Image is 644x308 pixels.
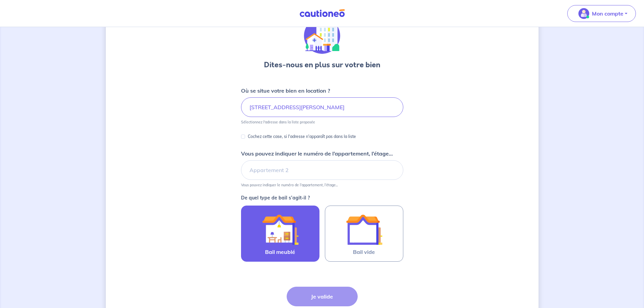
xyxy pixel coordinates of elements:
[265,248,295,256] span: Bail meublé
[346,211,382,248] img: illu_empty_lease.svg
[297,9,348,18] img: Cautioneo
[241,97,403,117] input: 2 rue de paris, 59000 lille
[262,211,299,248] img: illu_furnished_lease.svg
[241,87,330,95] p: Où se situe votre bien en location ?
[241,183,338,187] p: Vous pouvez indiquer le numéro de l’appartement, l’étage...
[241,149,393,158] p: Vous pouvez indiquer le numéro de l’appartement, l’étage...
[567,5,636,22] button: illu_account_valid_menu.svgMon compte
[241,120,315,124] p: Sélectionnez l'adresse dans la liste proposée
[353,248,375,256] span: Bail vide
[248,133,356,141] p: Cochez cette case, si l'adresse n'apparaît pas dans la liste
[264,60,380,70] h3: Dites-nous en plus sur votre bien
[241,195,403,200] p: De quel type de bail s’agit-il ?
[304,18,340,54] img: illu_houses.svg
[578,8,589,19] img: illu_account_valid_menu.svg
[241,160,403,180] input: Appartement 2
[592,9,623,18] p: Mon compte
